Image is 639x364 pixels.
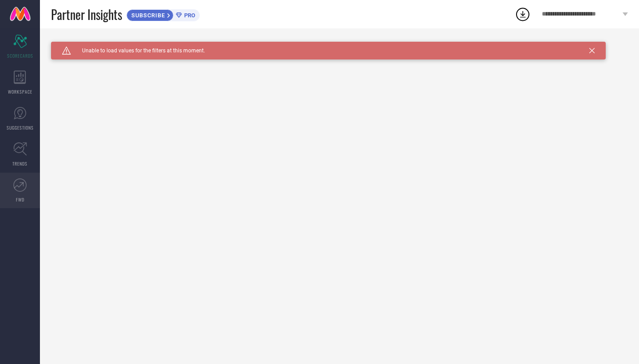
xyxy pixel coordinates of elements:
span: FWD [16,196,24,203]
div: Unable to load filters at this moment. Please try later. [51,42,628,49]
span: Unable to load values for the filters at this moment. [71,47,205,54]
span: SUGGESTIONS [7,124,34,131]
span: PRO [182,12,195,19]
a: SUBSCRIBEPRO [126,7,200,21]
span: SUBSCRIBE [127,12,167,19]
span: Partner Insights [51,5,122,24]
span: TRENDS [12,160,28,167]
span: SCORECARDS [7,52,33,59]
span: WORKSPACE [8,88,32,95]
div: Open download list [515,6,531,22]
